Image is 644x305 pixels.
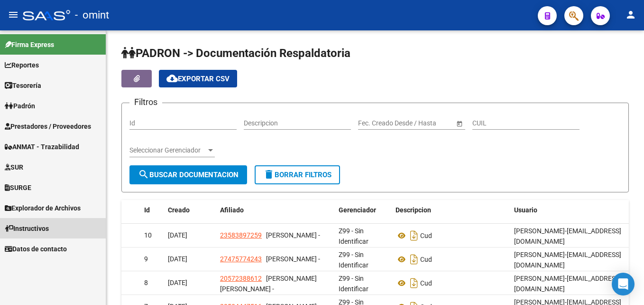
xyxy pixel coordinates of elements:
[396,119,442,127] input: End date
[5,60,39,70] span: Reportes
[166,75,230,83] span: Exportar CSV
[220,206,244,214] span: Afiliado
[5,142,79,152] span: ANMAT - Trazabilidad
[129,146,206,154] span: Seleccionar Gerenciador
[514,251,621,269] span: [EMAIL_ADDRESS][DOMAIN_NAME]
[168,279,187,286] span: [DATE]
[5,162,23,172] span: SUR
[216,200,335,220] datatable-header-cell: Afiliado
[220,275,317,293] span: [PERSON_NAME] [PERSON_NAME] -
[144,231,152,239] span: 10
[144,255,148,263] span: 9
[339,206,376,214] span: Gerenciador
[144,279,148,286] span: 8
[75,5,109,26] span: - omint
[5,203,81,213] span: Explorador de Archivos
[144,206,150,214] span: Id
[5,244,67,254] span: Datos de contacto
[5,101,35,111] span: Padrón
[454,118,464,128] button: Open calendar
[220,231,262,239] span: 23583897259
[266,255,320,263] span: [PERSON_NAME] -
[5,39,54,50] span: Firma Express
[266,231,320,239] span: [PERSON_NAME] -
[514,206,537,214] span: Usuario
[168,206,190,214] span: Creado
[358,119,387,127] input: Start date
[255,165,340,184] button: Borrar Filtros
[339,251,368,269] span: Z99 - Sin Identificar
[129,95,162,109] h3: Filtros
[420,232,432,239] span: Cud
[140,200,164,220] datatable-header-cell: Id
[625,9,636,20] mat-icon: person
[420,256,432,263] span: Cud
[168,231,187,239] span: [DATE]
[339,275,368,293] span: Z99 - Sin Identificar
[514,275,565,282] span: [PERSON_NAME]
[8,9,19,20] mat-icon: menu
[392,200,510,220] datatable-header-cell: Descripcion
[339,227,368,246] span: Z99 - Sin Identificar
[514,251,565,258] span: [PERSON_NAME]
[138,169,149,180] mat-icon: search
[263,169,275,180] mat-icon: delete
[263,171,331,179] span: Borrar Filtros
[168,255,187,263] span: [DATE]
[335,200,392,220] datatable-header-cell: Gerenciador
[5,80,41,91] span: Tesorería
[5,121,91,132] span: Prestadores / Proveedores
[166,73,178,84] mat-icon: cloud_download
[408,276,420,291] i: Descargar documento
[121,47,350,60] span: PADRON -> Documentación Respaldatoria
[396,206,431,214] span: Descripcion
[5,182,31,193] span: SURGE
[220,275,262,282] span: 20572388612
[164,200,216,220] datatable-header-cell: Creado
[514,275,621,293] span: [EMAIL_ADDRESS][DOMAIN_NAME]
[420,279,432,287] span: Cud
[514,227,621,246] span: [EMAIL_ADDRESS][DOMAIN_NAME]
[5,223,49,234] span: Instructivos
[408,228,420,243] i: Descargar documento
[138,171,239,179] span: Buscar Documentacion
[159,70,237,87] button: Exportar CSV
[612,273,635,295] div: Open Intercom Messenger
[129,165,247,184] button: Buscar Documentacion
[408,252,420,267] i: Descargar documento
[514,227,565,235] span: [PERSON_NAME]
[220,255,262,263] span: 27475774243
